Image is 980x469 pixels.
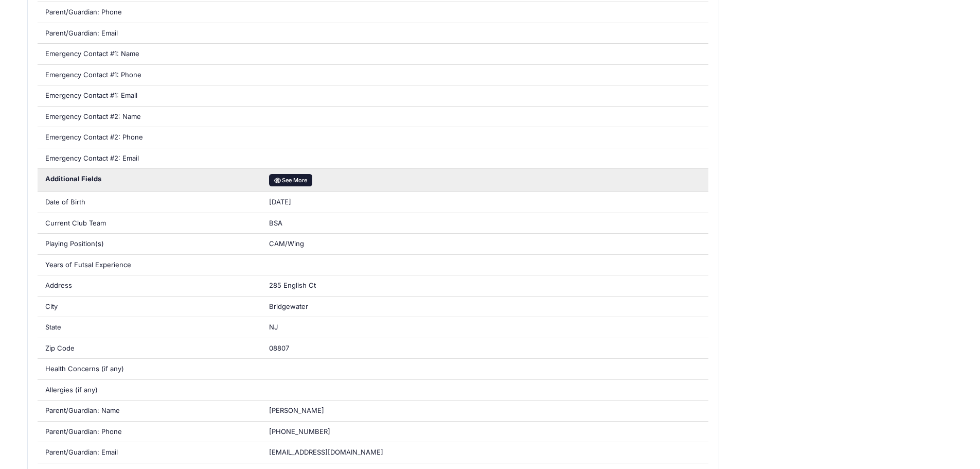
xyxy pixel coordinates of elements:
[269,448,383,456] span: [EMAIL_ADDRESS][DOMAIN_NAME]
[269,427,330,436] span: [PHONE_NUMBER]
[38,23,261,44] div: Parent/Guardian: Email
[269,198,291,206] span: [DATE]
[38,297,261,317] div: City
[269,174,312,186] button: See More
[269,323,278,331] span: NJ
[269,344,289,352] span: 08807
[38,359,261,379] div: Health Concerns (if any)
[269,219,282,227] span: BSA
[38,422,261,442] div: Parent/Guardian: Phone
[38,442,261,463] div: Parent/Guardian: Email
[269,281,316,289] span: 285 English Ct
[38,234,261,254] div: Playing Position(s)
[38,401,261,421] div: Parent/Guardian: Name
[38,169,261,192] div: Additional Fields
[38,107,261,127] div: Emergency Contact #2: Name
[38,255,261,275] div: Years of Futsal Experience
[269,302,308,310] span: Bridgewater
[38,2,261,23] div: Parent/Guardian: Phone
[38,380,261,401] div: Allergies (if any)
[38,85,261,106] div: Emergency Contact #1: Email
[38,192,261,213] div: Date of Birth
[38,317,261,338] div: State
[269,406,324,414] span: [PERSON_NAME]
[38,213,261,234] div: Current Club Team
[38,338,261,359] div: Zip Code
[38,127,261,148] div: Emergency Contact #2: Phone
[38,65,261,85] div: Emergency Contact #1: Phone
[38,275,261,296] div: Address
[269,239,304,248] span: CAM/Wing
[38,44,261,64] div: Emergency Contact #1: Name
[38,148,261,169] div: Emergency Contact #2: Email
